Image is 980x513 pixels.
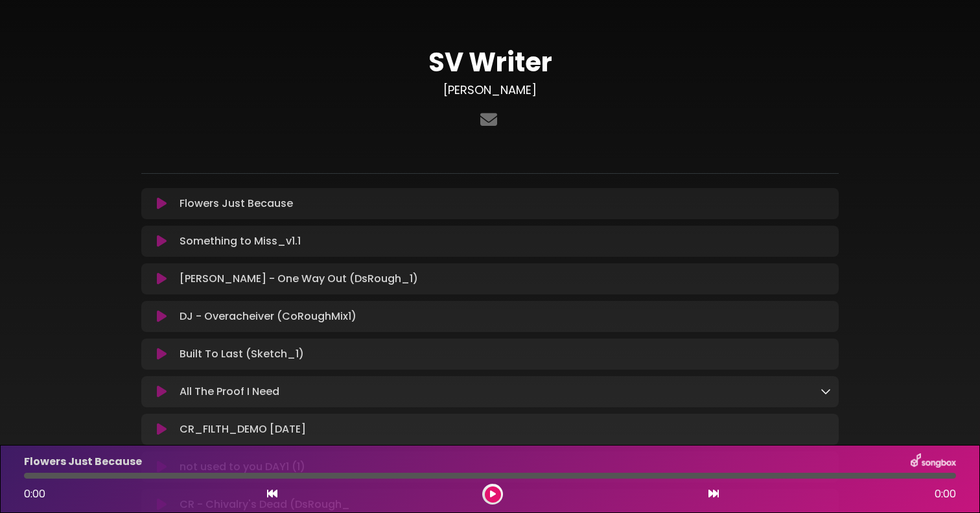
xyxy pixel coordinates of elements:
p: DJ - Overacheiver (CoRoughMix1) [180,309,356,324]
span: 0:00 [24,486,45,501]
h1: SV Writer [141,47,839,78]
img: songbox-logo-white.png [911,453,956,470]
p: Flowers Just Because [180,196,293,211]
span: 0:00 [935,486,956,502]
p: All The Proof I Need [180,384,279,400]
p: Built To Last (Sketch_1) [180,346,304,362]
p: CR_FILTH_DEMO [DATE] [180,422,306,437]
p: [PERSON_NAME] - One Way Out (DsRough_1) [180,271,418,287]
p: Something to Miss_v1.1 [180,233,301,249]
h3: [PERSON_NAME] [141,83,839,97]
p: Flowers Just Because [24,454,142,470]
